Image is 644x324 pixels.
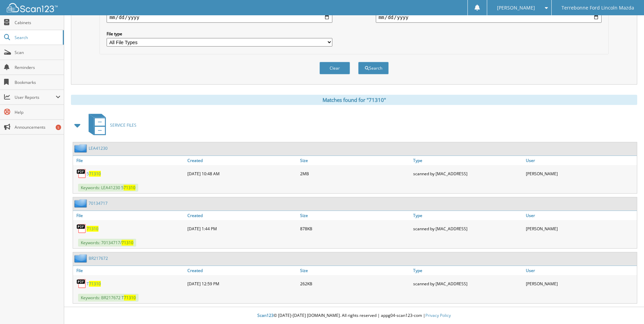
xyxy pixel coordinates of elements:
[497,6,535,10] span: [PERSON_NAME]
[89,255,108,261] a: BR217672
[76,278,87,289] img: PDF.png
[124,185,135,191] span: 71310
[298,266,411,275] a: Size
[186,277,298,290] div: [DATE] 12:59 PM
[73,156,186,165] a: File
[358,62,389,74] button: Search
[186,167,298,180] div: [DATE] 10:48 AM
[186,156,298,165] a: Created
[319,62,350,74] button: Clear
[89,145,108,151] a: LEA41230
[411,266,524,275] a: Type
[124,295,136,301] span: 71310
[15,79,60,85] span: Bookmarks
[610,291,644,324] iframe: Chat Widget
[78,184,138,192] span: Keywords: LEA41230 5
[78,294,139,302] span: Keywords: BR217672 T
[76,168,87,179] img: PDF.png
[15,20,60,25] span: Cabinets
[74,254,89,263] img: folder2.png
[74,199,89,208] img: folder2.png
[110,122,136,128] span: SERVICE FILES
[87,226,98,232] a: 71310
[122,240,133,246] span: 71310
[15,109,60,115] span: Help
[73,211,186,220] a: File
[298,277,411,290] div: 262KB
[15,65,60,70] span: Reminders
[411,167,524,180] div: scanned by [MAC_ADDRESS]
[524,156,637,165] a: User
[411,277,524,290] div: scanned by [MAC_ADDRESS]
[524,167,637,180] div: [PERSON_NAME]
[85,112,136,139] a: SERVICE FILES
[425,312,451,318] a: Privacy Policy
[376,12,602,23] input: end
[186,222,298,235] div: [DATE] 1:44 PM
[524,222,637,235] div: [PERSON_NAME]
[56,125,61,130] div: 5
[64,307,644,324] div: © [DATE]-[DATE] [DOMAIN_NAME]. All rights reserved | appg04-scan123-com |
[298,156,411,165] a: Size
[7,3,58,12] img: scan123-logo-white.svg
[87,171,101,177] a: 571310
[298,222,411,235] div: 878KB
[76,223,87,234] img: PDF.png
[15,50,60,55] span: Scan
[107,31,332,37] label: File type
[298,167,411,180] div: 2MB
[78,239,136,247] span: Keywords: 70134717/
[15,35,59,40] span: Search
[71,95,637,105] div: Matches found for "71310"
[524,211,637,220] a: User
[89,200,108,206] a: 70134717
[186,266,298,275] a: Created
[524,266,637,275] a: User
[186,211,298,220] a: Created
[411,222,524,235] div: scanned by [MAC_ADDRESS]
[411,211,524,220] a: Type
[74,144,89,152] img: folder2.png
[87,281,101,287] a: T71310
[524,277,637,290] div: [PERSON_NAME]
[411,156,524,165] a: Type
[257,312,274,318] span: Scan123
[15,124,60,130] span: Announcements
[562,6,634,10] span: Terrebonne Ford Lincoln Mazda
[73,266,186,275] a: File
[107,12,332,23] input: start
[15,94,56,100] span: User Reports
[298,211,411,220] a: Size
[89,281,101,287] span: 71310
[89,171,101,177] span: 71310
